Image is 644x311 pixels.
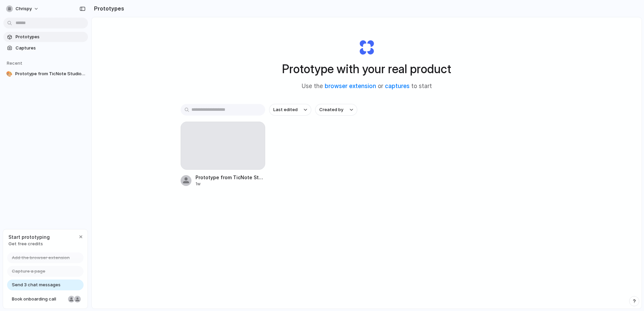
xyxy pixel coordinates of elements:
a: Captures [3,43,88,53]
span: Created by [319,106,343,113]
span: Capture a page [12,268,45,275]
div: 🎨 [6,70,13,77]
span: Book onboarding call [12,296,65,303]
a: Prototypes [3,32,88,42]
a: Book onboarding call [7,294,84,305]
span: Last edited [273,106,298,113]
span: Use the or to start [302,82,432,91]
a: 🎨Prototype from TicNote Studio – AI Meeting Notes & Insights [3,69,88,79]
span: Prototype from TicNote Studio – AI Meeting Notes & Insights [195,174,265,181]
button: Created by [315,104,357,116]
span: Prototypes [16,34,85,40]
span: Start prototyping [8,233,50,241]
span: Captures [16,45,85,51]
a: browser extension [325,83,376,89]
a: Prototype from TicNote Studio – AI Meeting Notes & Insights1w [181,122,265,187]
h2: Prototypes [91,4,124,13]
button: Last edited [269,104,311,116]
span: Prototype from TicNote Studio – AI Meeting Notes & Insights [15,70,85,77]
span: Send 3 chat messages [12,282,61,288]
div: Nicole Kubica [67,295,75,303]
span: Get free credits [8,241,50,247]
button: chrispy [3,3,42,14]
span: Add the browser extension [12,254,70,261]
div: 1w [195,181,265,187]
h1: Prototype with your real product [282,60,451,78]
div: Christian Iacullo [73,295,82,303]
a: captures [385,83,410,89]
span: chrispy [16,5,32,12]
span: Recent [7,60,22,66]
